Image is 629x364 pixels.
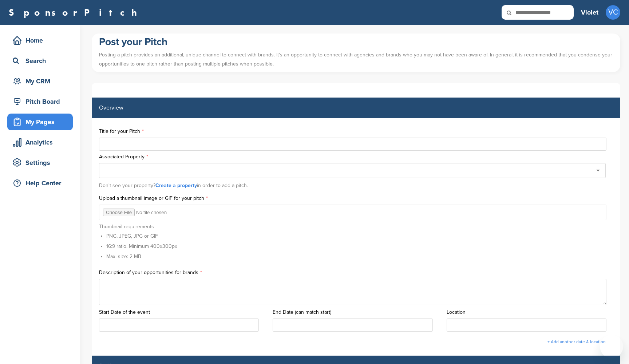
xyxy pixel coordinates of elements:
[99,35,613,48] h1: Post your Pitch
[106,242,177,250] li: 16:9 ratio. Minimum 400x300px
[581,7,598,17] h3: Violet
[7,52,73,69] a: Search
[7,114,73,130] a: My Pages
[11,95,73,108] div: Pitch Board
[600,335,623,358] iframe: Button to launch messaging window
[7,134,73,151] a: Analytics
[273,310,439,315] label: End Date (can match start)
[7,73,73,90] a: My CRM
[7,93,73,110] a: Pitch Board
[99,196,613,201] label: Upload a thumbnail image or GIF for your pitch
[99,105,123,111] label: Overview
[99,224,177,263] div: Thumbnail requirements
[11,34,73,47] div: Home
[9,8,142,17] a: SponsorPitch
[106,232,177,240] li: PNG, JPEG, JPG or GIF
[447,310,613,315] label: Location
[11,75,73,88] div: My CRM
[7,175,73,191] a: Help Center
[11,136,73,149] div: Analytics
[99,129,613,134] label: Title for your Pitch
[11,156,73,169] div: Settings
[11,54,73,67] div: Search
[99,154,613,159] label: Associated Property
[7,32,73,49] a: Home
[547,339,606,344] a: + Add another date & location
[11,177,73,190] div: Help Center
[99,310,265,315] label: Start Date of the event
[99,179,613,192] div: Don't see your property? in order to add a pitch.
[155,182,197,189] a: Create a property
[606,5,620,20] span: VC
[106,253,177,260] li: Max. size: 2 MB
[99,270,613,275] label: Description of your opportunities for brands
[11,115,73,128] div: My Pages
[581,4,598,20] a: Violet
[7,154,73,171] a: Settings
[99,48,613,70] p: Posting a pitch provides an additional, unique channel to connect with brands. It’s an opportunit...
